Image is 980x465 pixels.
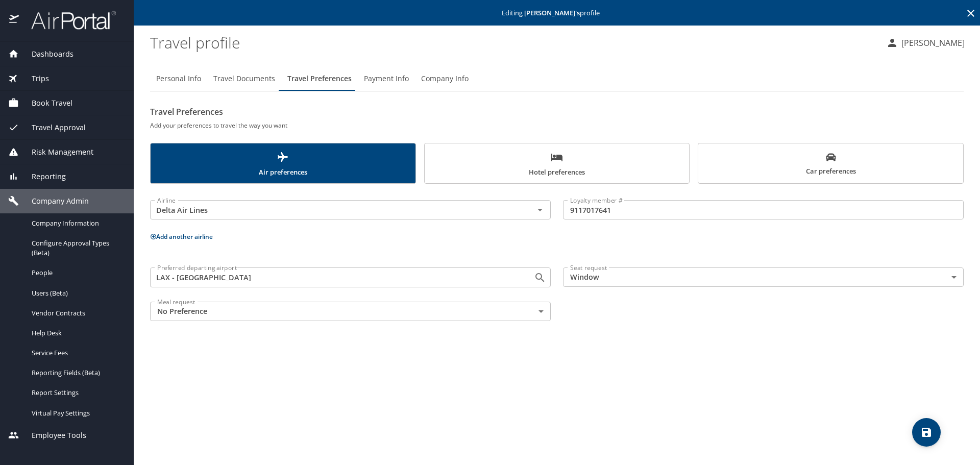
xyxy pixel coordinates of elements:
h1: Travel profile [150,27,878,58]
button: Add another airline [150,232,213,241]
span: Employee Tools [19,430,86,441]
span: Car preferences [704,152,957,177]
p: Editing profile [137,10,977,16]
h2: Travel Preferences [150,104,964,120]
span: Travel Documents [213,72,275,85]
span: Trips [19,73,49,84]
div: No Preference [150,302,551,321]
span: Users (Beta) [32,288,121,298]
span: Company Information [32,218,121,228]
span: People [32,268,121,278]
button: [PERSON_NAME] [882,34,969,52]
span: Air preferences [157,151,409,178]
span: Book Travel [19,97,72,109]
p: [PERSON_NAME] [898,37,965,49]
span: Company Info [421,72,469,85]
span: Payment Info [364,72,409,85]
span: Vendor Contracts [32,308,121,318]
span: Virtual Pay Settings [32,408,121,418]
span: Personal Info [156,72,201,85]
span: Travel Preferences [287,72,352,85]
button: Open [533,203,547,217]
div: Profile [150,66,964,91]
span: Hotel preferences [431,151,683,178]
div: scrollable force tabs example [150,143,964,184]
input: Search for and select an airport [153,271,518,284]
span: Dashboards [19,48,73,60]
span: Risk Management [19,146,93,158]
strong: [PERSON_NAME] 's [524,8,580,17]
img: icon-airportal.png [9,10,20,30]
button: Open [533,271,547,285]
span: Help Desk [32,328,121,338]
button: save [912,418,941,447]
span: Report Settings [32,388,121,398]
span: Service Fees [32,348,121,358]
span: Company Admin [19,195,89,207]
span: Reporting Fields (Beta) [32,368,121,378]
div: Window [563,267,964,287]
span: Reporting [19,171,66,182]
h6: Add your preferences to travel the way you want [150,120,964,131]
input: Select an Airline [153,203,518,216]
span: Configure Approval Types (Beta) [32,238,121,258]
span: Travel Approval [19,122,86,133]
img: airportal-logo.png [20,10,116,30]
